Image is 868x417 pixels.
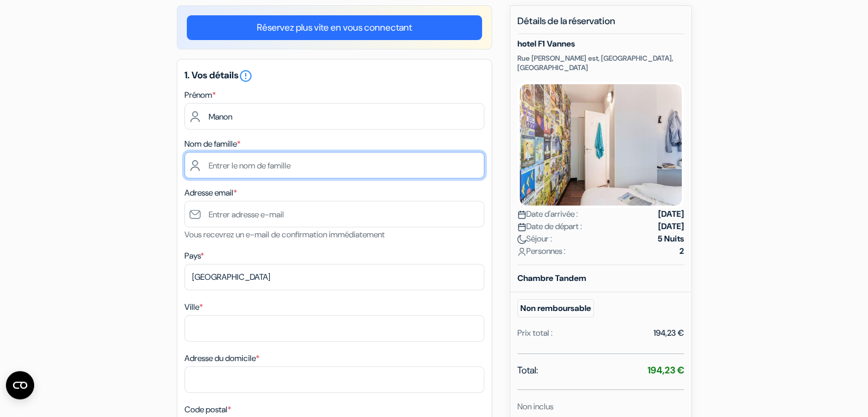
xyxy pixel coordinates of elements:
h5: hotel F1 Vannes [517,39,684,49]
label: Adresse email [184,187,237,199]
img: calendar.svg [517,210,526,219]
h5: Détails de la réservation [517,15,684,34]
a: Réservez plus vite en vous connectant [187,15,482,40]
input: Entrer adresse e-mail [184,201,484,227]
div: Prix total : [517,327,553,339]
label: Adresse du domicile [184,352,259,365]
i: error_outline [239,69,253,83]
span: Total: [517,363,538,378]
span: Personnes : [517,245,566,257]
span: Séjour : [517,233,552,245]
img: calendar.svg [517,223,526,231]
img: user_icon.svg [517,247,526,256]
div: 194,23 € [654,327,684,339]
label: Ville [184,301,203,313]
input: Entrez votre prénom [184,103,484,130]
b: Chambre Tandem [517,273,586,283]
label: Pays [184,250,204,262]
button: Open CMP widget [6,371,34,399]
label: Nom de famille [184,138,240,150]
img: moon.svg [517,235,526,244]
label: Code postal [184,403,231,416]
strong: [DATE] [658,208,684,220]
h5: 1. Vos détails [184,69,484,83]
strong: 5 Nuits [658,233,684,245]
small: Non inclus [517,401,553,412]
strong: 2 [679,245,684,257]
span: Date d'arrivée : [517,208,578,220]
span: Date de départ : [517,220,582,233]
small: Non remboursable [517,299,594,317]
a: error_outline [239,69,253,81]
strong: [DATE] [658,220,684,233]
strong: 194,23 € [648,364,684,376]
input: Entrer le nom de famille [184,152,484,178]
label: Prénom [184,89,216,101]
p: Rue [PERSON_NAME] est, [GEOGRAPHIC_DATA], [GEOGRAPHIC_DATA] [517,54,684,72]
small: Vous recevrez un e-mail de confirmation immédiatement [184,229,385,240]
